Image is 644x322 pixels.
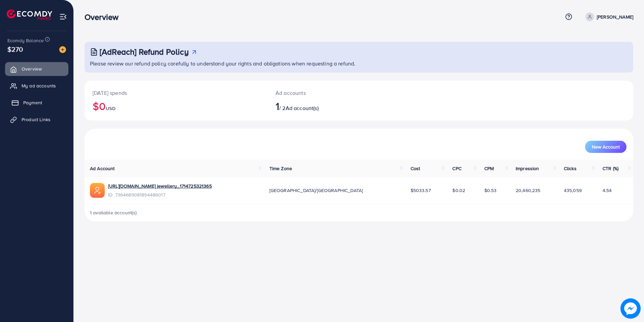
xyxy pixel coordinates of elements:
[597,13,633,21] p: [PERSON_NAME]
[585,141,626,153] button: New Account
[411,187,431,194] span: $5033.57
[93,100,259,112] h2: $0
[276,98,279,114] span: 1
[516,165,539,172] span: Impression
[5,62,68,76] a: Overview
[108,183,212,189] a: [URL][DOMAIN_NAME] jewellery_1714725321365
[90,165,115,172] span: Ad Account
[452,187,465,194] span: $0.02
[484,165,494,172] span: CPM
[7,9,52,20] img: logo
[269,165,292,172] span: Time Zone
[269,187,363,194] span: [GEOGRAPHIC_DATA]/[GEOGRAPHIC_DATA]
[516,187,541,194] span: 20,460,235
[90,183,105,198] img: ic-ads-acc.e4c84228.svg
[452,165,461,172] span: CPC
[592,144,620,149] span: New Account
[22,82,56,89] span: My ad accounts
[5,79,68,92] a: My ad accounts
[22,65,42,72] span: Overview
[276,89,396,97] p: Ad accounts
[59,46,66,53] img: image
[411,165,420,172] span: Cost
[59,13,67,21] img: menu
[7,44,23,54] span: $270
[90,59,629,68] p: Please review our refund policy carefully to understand your rights and obligations when requesti...
[93,89,259,97] p: [DATE] spends
[23,99,42,106] span: Payment
[564,165,577,172] span: Clicks
[7,37,44,44] span: Ecomdy Balance
[286,104,319,112] span: Ad account(s)
[620,298,641,319] img: image
[603,165,618,172] span: CTR (%)
[484,187,497,194] span: $0.53
[603,187,612,194] span: 4.54
[5,113,68,126] a: Product Links
[100,47,189,57] h3: [AdReach] Refund Policy
[22,116,51,123] span: Product Links
[106,105,115,112] span: USD
[276,100,396,112] h2: / 2
[5,96,68,109] a: Payment
[564,187,582,194] span: 435,059
[90,209,137,216] span: 1 available account(s)
[583,12,633,21] a: [PERSON_NAME]
[108,191,212,198] span: ID: 7364689081894486017
[85,12,124,22] h3: Overview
